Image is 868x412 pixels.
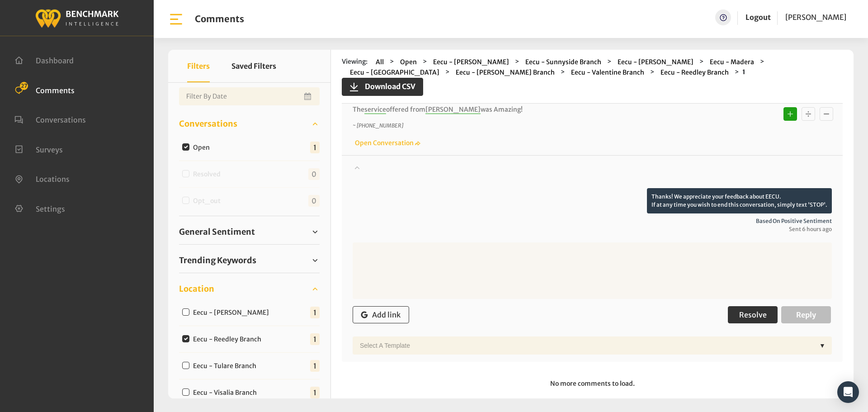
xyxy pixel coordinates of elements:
button: Saved Filters [231,50,276,82]
label: Eecu - Reedley Branch [190,335,269,344]
i: ~ [PHONE_NUMBER] [353,122,403,129]
div: ▼ [816,336,829,355]
span: 0 [308,195,320,207]
a: [PERSON_NAME] [785,9,846,25]
a: General Sentiment [179,225,320,239]
p: No more comments to load. [342,373,843,395]
span: Settings [36,204,65,213]
a: Comments 27 [14,85,75,94]
input: Eecu - [PERSON_NAME] [182,308,189,316]
button: Eecu - [PERSON_NAME] [430,57,512,67]
h1: Comments [195,14,244,24]
a: Logout [745,13,771,22]
button: Eecu - [PERSON_NAME] Branch [453,67,557,78]
span: Conversations [36,115,86,124]
a: Open Conversation [353,139,420,147]
span: Dashboard [36,56,74,65]
a: Dashboard [14,55,74,64]
span: Conversations [179,118,237,130]
strong: 1 [742,68,745,76]
span: Download CSV [359,81,415,92]
span: 0 [308,168,320,180]
button: Eecu - Sunnyside Branch [523,57,604,67]
input: Eecu - Reedley Branch [182,335,189,342]
a: Trending Keywords [179,254,320,267]
button: Add link [353,306,409,323]
span: Location [179,283,214,295]
span: Sent 6 hours ago [353,225,832,233]
button: Eecu - Madera [707,57,757,67]
div: Basic example [781,105,835,123]
span: 1 [310,142,320,153]
a: Location [179,282,320,296]
span: 27 [20,82,28,90]
a: Conversations [14,114,86,123]
label: Resolved [190,170,228,179]
button: Open [397,57,420,67]
span: [PERSON_NAME] [425,105,481,114]
a: Logout [745,9,771,25]
input: Eecu - Visalia Branch [182,388,189,396]
input: Date range input field [179,87,320,105]
p: Thanks! We appreciate your feedback about EECU. If at any time you wish to end this conversation,... [647,188,832,213]
span: service [364,105,386,114]
span: 1 [310,333,320,345]
input: Open [182,143,189,151]
span: Viewing: [342,57,368,67]
label: Opt_out [190,196,228,206]
img: bar [168,11,184,27]
span: Surveys [36,145,63,154]
button: Resolve [728,306,778,323]
button: Eecu - [PERSON_NAME] [615,57,696,67]
a: Settings [14,204,65,213]
label: Eecu - Visalia Branch [190,388,264,398]
span: Comments [36,85,75,95]
button: Eecu - Valentine Branch [568,67,647,78]
button: Eecu - [GEOGRAPHIC_DATA] [347,67,442,78]
div: Open Intercom Messenger [837,381,859,403]
a: Conversations [179,117,320,131]
span: 1 [310,387,320,398]
input: Eecu - Tulare Branch [182,362,189,369]
button: Filters [187,50,210,82]
button: Open Calendar [302,87,314,105]
button: All [373,57,387,67]
p: The offered from was Amazing! [353,105,712,114]
label: Eecu - Tulare Branch [190,361,264,371]
span: General Sentiment [179,226,255,238]
span: [PERSON_NAME] [785,13,846,22]
span: 1 [310,307,320,318]
span: Locations [36,175,70,184]
label: Eecu - [PERSON_NAME] [190,308,276,317]
button: Download CSV [342,78,423,96]
label: Open [190,143,217,152]
span: Resolve [739,310,767,319]
button: Eecu - Reedley Branch [658,67,731,78]
div: Select a Template [355,336,816,355]
img: benchmark [35,7,119,29]
span: Trending Keywords [179,254,256,266]
a: Locations [14,174,70,183]
span: 1 [310,360,320,372]
span: Based on positive sentiment [353,217,832,225]
a: Surveys [14,144,63,153]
